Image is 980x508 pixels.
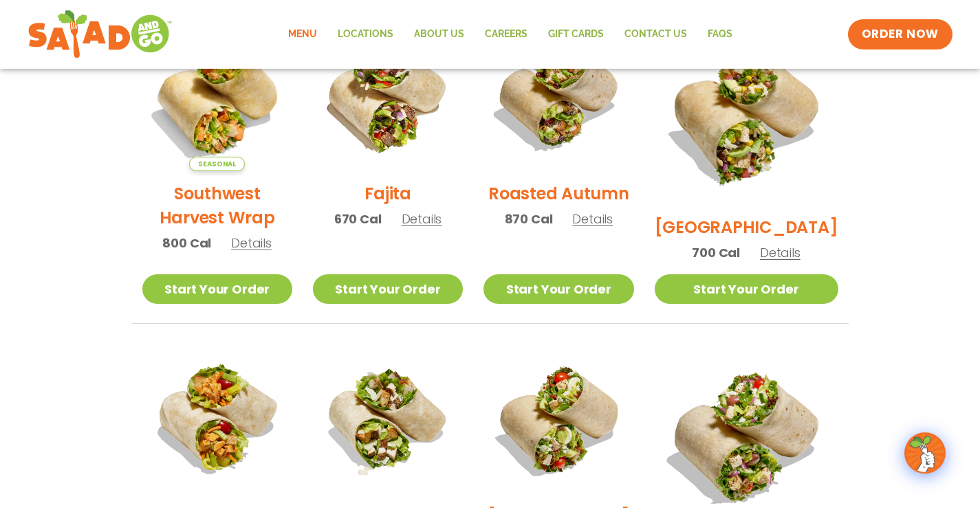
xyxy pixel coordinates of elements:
[483,21,633,171] img: Product photo for Roasted Autumn Wrap
[848,19,952,49] a: ORDER NOW
[488,181,629,206] h2: Roasted Autumn
[505,210,553,228] span: 870 Cal
[572,210,613,228] span: Details
[231,234,272,252] span: Details
[862,26,939,43] span: ORDER NOW
[327,19,404,50] a: Locations
[655,274,838,304] a: Start Your Order
[278,19,743,50] nav: Menu
[142,21,292,171] img: Product photo for Southwest Harvest Wrap
[142,181,292,230] h2: Southwest Harvest Wrap
[483,274,633,304] a: Start Your Order
[189,157,245,171] span: Seasonal
[538,19,614,50] a: GIFT CARDS
[614,19,697,50] a: Contact Us
[142,274,292,304] a: Start Your Order
[142,344,292,494] img: Product photo for Buffalo Chicken Wrap
[28,7,173,62] img: new-SAG-logo-768×292
[404,19,475,50] a: About Us
[475,19,538,50] a: Careers
[364,181,411,206] h2: Fajita
[313,344,463,494] img: Product photo for Caesar Wrap
[402,210,442,228] span: Details
[906,434,944,472] img: wpChatIcon
[697,19,743,50] a: FAQs
[655,21,838,205] img: Product photo for BBQ Ranch Wrap
[313,274,463,304] a: Start Your Order
[334,210,382,228] span: 670 Cal
[162,234,211,252] span: 800 Cal
[760,244,801,261] span: Details
[313,21,463,171] img: Product photo for Fajita Wrap
[692,243,740,262] span: 700 Cal
[655,215,838,239] h2: [GEOGRAPHIC_DATA]
[483,344,633,494] img: Product photo for Cobb Wrap
[278,19,327,50] a: Menu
